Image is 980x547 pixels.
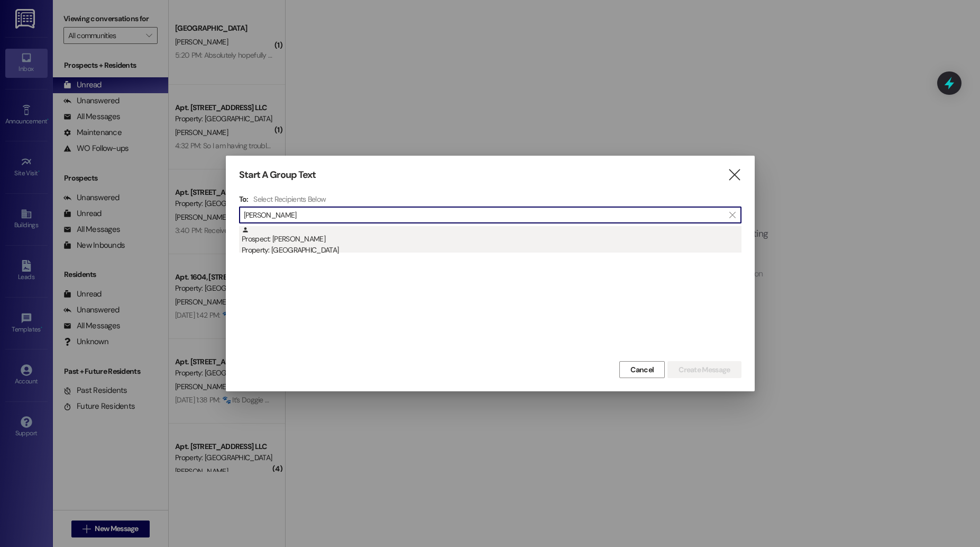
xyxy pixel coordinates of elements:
i:  [729,211,735,219]
span: Cancel [630,364,654,375]
button: Create Message [667,361,741,378]
span: Create Message [679,364,730,375]
div: Prospect: [PERSON_NAME]Property: [GEOGRAPHIC_DATA] [239,226,741,253]
h4: Select Recipients Below [253,194,326,204]
button: Clear text [724,207,741,223]
div: Property: [GEOGRAPHIC_DATA] [242,245,741,256]
div: Prospect: [PERSON_NAME] [242,226,741,256]
button: Cancel [619,361,665,378]
h3: To: [239,194,249,204]
i:  [727,169,741,181]
h3: Start A Group Text [239,169,316,181]
input: Search for any contact or apartment [244,208,724,222]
